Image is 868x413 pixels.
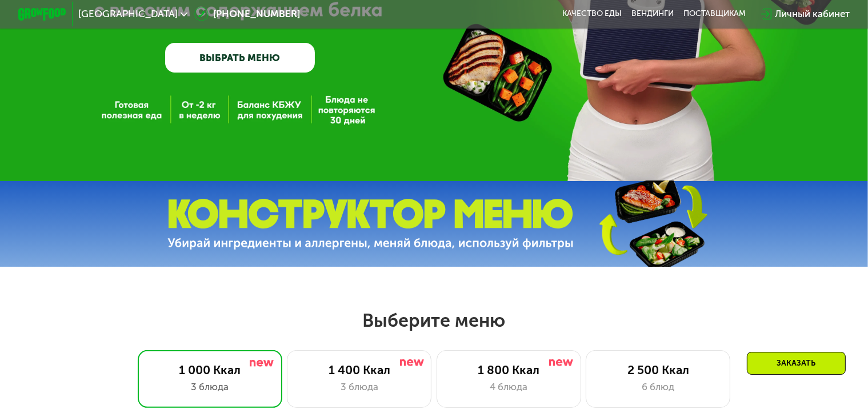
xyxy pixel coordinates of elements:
div: 4 блюда [449,380,569,394]
span: [GEOGRAPHIC_DATA] [78,9,178,19]
div: 2 500 Ккал [598,363,718,377]
div: Заказать [747,352,846,375]
div: 1 400 Ккал [299,363,419,377]
a: [PHONE_NUMBER] [194,7,301,21]
div: 1 800 Ккал [449,363,569,377]
div: 6 блюд [598,380,718,394]
div: Личный кабинет [775,7,850,21]
a: ВЫБРАТЬ МЕНЮ [165,43,315,73]
a: Качество еды [562,9,622,19]
div: поставщикам [683,9,746,19]
div: 3 блюда [299,380,419,394]
h2: Выберите меню [39,309,830,332]
a: Вендинги [631,9,674,19]
div: 3 блюда [150,380,270,394]
div: 1 000 Ккал [150,363,270,377]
